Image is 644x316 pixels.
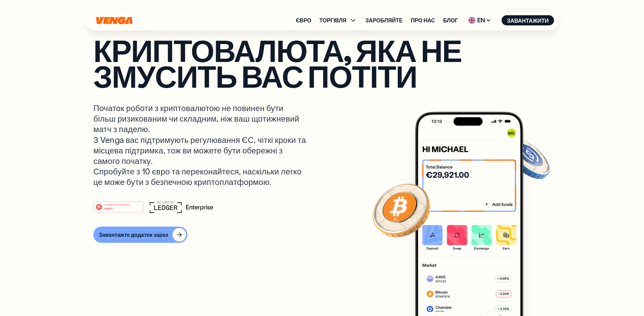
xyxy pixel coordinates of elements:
[93,103,299,134] font: Початок роботи з криптовалютою не повинен бути більш ризикованим чи складним, ніж ваш щотижневий ...
[371,180,432,240] img: Біткойн
[507,17,549,24] font: Завантажити
[93,205,144,214] a: #1 PRODUCT OF THE MONTHWeb3
[104,204,130,206] tspan: #1 PRODUCT OF THE MONTH
[468,17,475,24] img: прапор-Велика Британія
[365,18,402,23] a: Заробляйте
[296,17,311,24] font: Євро
[95,17,133,24] svg: Дім
[411,18,435,23] a: Про нас
[296,18,311,23] a: Євро
[93,134,306,166] font: З Venga вас підтримують регулювання ЄС, чіткі кроки та місцева підтримка, тож ви можете бути обер...
[503,134,552,183] img: Монета USDC
[502,15,554,25] button: Завантажити
[466,15,493,26] span: EN
[365,17,402,24] font: Заробляйте
[443,17,458,24] font: Блог
[99,231,168,238] font: Завантажте додаток зараз
[93,227,551,243] a: Завантажте додаток зараз
[93,166,302,187] font: Спробуйте з 10 євро та переконайтеся, наскільки легко це може бути з безпечною криптоплатформою.
[93,227,187,243] button: Завантажте додаток зараз
[319,17,346,24] font: ТОРГІВЛЯ
[477,16,485,24] font: EN
[93,30,462,96] font: Криптовалюта, яка не змусить вас потіти
[319,16,357,24] span: ТОРГІВЛЯ
[411,17,435,24] font: Про нас
[443,18,458,23] a: Блог
[104,206,113,210] tspan: Web3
